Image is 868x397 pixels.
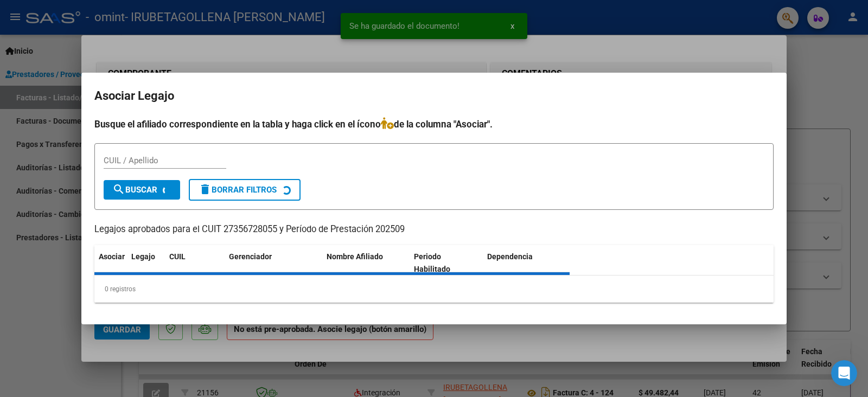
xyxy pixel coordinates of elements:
mat-icon: search [112,183,125,196]
mat-icon: delete [199,183,212,196]
p: Legajos aprobados para el CUIT 27356728055 y Período de Prestación 202509 [94,223,774,236]
datatable-header-cell: Dependencia [483,245,570,281]
span: Dependencia [487,252,533,261]
span: Nombre Afiliado [327,252,383,261]
span: Gerenciador [229,252,272,261]
datatable-header-cell: CUIL [165,245,225,281]
datatable-header-cell: Periodo Habilitado [410,245,483,281]
span: CUIL [169,252,186,261]
h2: Asociar Legajo [94,86,774,106]
datatable-header-cell: Asociar [94,245,127,281]
datatable-header-cell: Legajo [127,245,165,281]
span: Periodo Habilitado [414,252,450,273]
iframe: Intercom live chat [831,360,857,386]
span: Borrar Filtros [199,185,277,195]
span: Legajo [131,252,155,261]
h4: Busque el afiliado correspondiente en la tabla y haga click en el ícono de la columna "Asociar". [94,117,774,131]
div: 0 registros [94,276,774,303]
span: Buscar [112,185,157,195]
button: Buscar [104,180,180,200]
button: Borrar Filtros [189,179,301,201]
span: Asociar [99,252,125,261]
datatable-header-cell: Gerenciador [225,245,322,281]
datatable-header-cell: Nombre Afiliado [322,245,410,281]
